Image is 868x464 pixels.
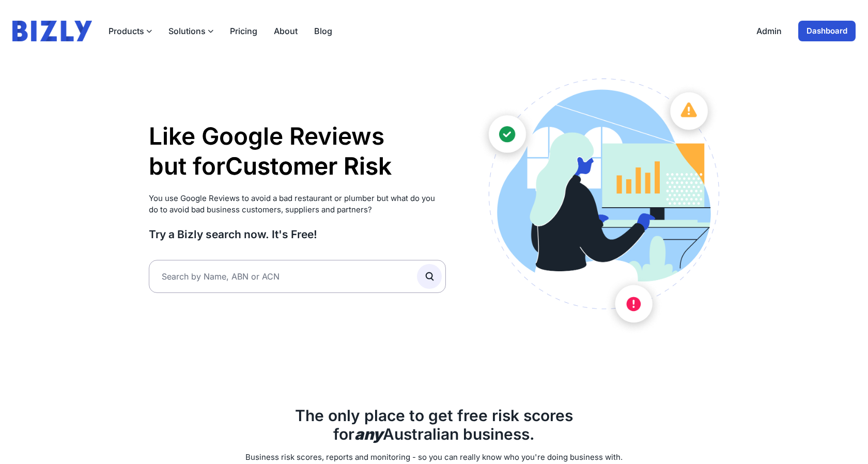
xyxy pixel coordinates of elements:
button: Products [109,25,152,37]
a: Pricing [230,25,257,37]
button: Solutions [168,25,213,37]
p: You use Google Reviews to avoid a bad restaurant or plumber but what do you do to avoid bad busin... [149,193,446,216]
h3: Try a Bizly search now. It's Free! [149,227,446,241]
a: Blog [314,25,332,37]
li: Supplier Risk [225,181,392,211]
h1: Like Google Reviews but for [149,121,446,181]
li: Customer Risk [225,151,392,181]
a: Admin [756,25,782,37]
input: Search by Name, ABN or ACN [149,260,446,293]
p: Business risk scores, reports and monitoring - so you can really know who you're doing business w... [149,452,719,463]
h2: The only place to get free risk scores for Australian business. [149,406,719,443]
b: any [354,425,383,443]
a: Dashboard [798,21,856,41]
a: About [274,25,298,37]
